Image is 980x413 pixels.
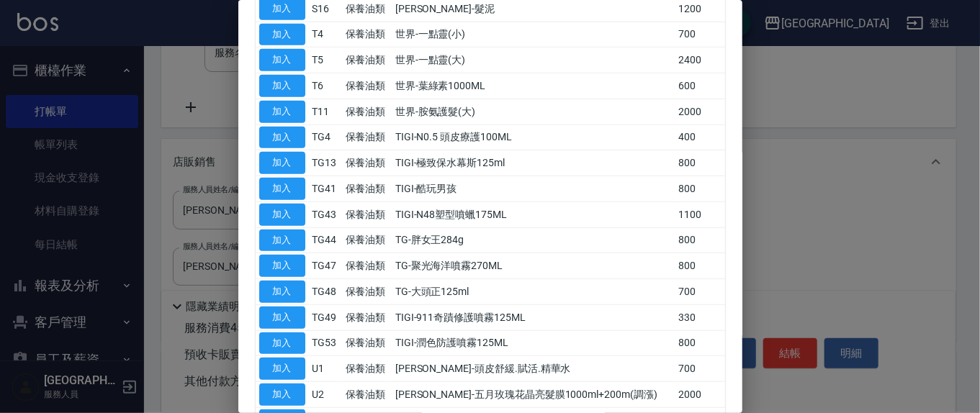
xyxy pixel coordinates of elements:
[342,176,392,202] td: 保養油類
[309,73,342,99] td: T6
[259,204,305,226] button: 加入
[392,304,675,330] td: TIGI-911奇蹟修護噴霧125ML
[309,150,342,176] td: TG13
[342,330,392,356] td: 保養油類
[309,253,342,279] td: TG47
[675,73,724,99] td: 600
[392,124,675,150] td: TIGI-N0.5 頭皮療護100ML
[309,201,342,227] td: TG43
[675,382,724,408] td: 2000
[259,24,305,46] button: 加入
[675,150,724,176] td: 800
[342,356,392,382] td: 保養油類
[392,176,675,202] td: TIGI-酷玩男孩
[392,330,675,356] td: TIGI-潤色防護噴霧125ML
[342,124,392,150] td: 保養油類
[675,47,724,73] td: 2400
[342,201,392,227] td: 保養油類
[259,307,305,329] button: 加入
[675,304,724,330] td: 330
[259,383,305,406] button: 加入
[259,358,305,380] button: 加入
[342,253,392,279] td: 保養油類
[259,230,305,252] button: 加入
[259,255,305,277] button: 加入
[309,22,342,47] td: T4
[259,49,305,71] button: 加入
[342,150,392,176] td: 保養油類
[309,382,342,408] td: U2
[392,99,675,124] td: 世界-胺氨護髮(大)
[675,356,724,382] td: 700
[342,279,392,305] td: 保養油類
[309,356,342,382] td: U1
[392,150,675,176] td: TIGI-極致保水幕斯125ml
[392,22,675,47] td: 世界-一點靈(小)
[392,253,675,279] td: TG-聚光海洋噴霧270ML
[392,201,675,227] td: TIGI-N48塑型噴蠟175ML
[309,176,342,202] td: TG41
[342,304,392,330] td: 保養油類
[259,75,305,97] button: 加入
[259,152,305,174] button: 加入
[259,101,305,123] button: 加入
[259,281,305,303] button: 加入
[675,279,724,305] td: 700
[392,382,675,408] td: [PERSON_NAME]-五月玫瑰花晶亮髮膜1000ml+200m(調漲)
[309,124,342,150] td: TG4
[309,279,342,305] td: TG48
[675,176,724,202] td: 800
[309,304,342,330] td: TG49
[342,73,392,99] td: 保養油類
[259,178,305,200] button: 加入
[259,332,305,355] button: 加入
[675,330,724,356] td: 800
[342,382,392,408] td: 保養油類
[392,73,675,99] td: 世界-葉綠素1000ML
[309,99,342,124] td: T11
[675,253,724,279] td: 800
[342,22,392,47] td: 保養油類
[309,227,342,253] td: TG44
[342,47,392,73] td: 保養油類
[309,330,342,356] td: TG53
[309,47,342,73] td: T5
[675,99,724,124] td: 2000
[342,227,392,253] td: 保養油類
[675,124,724,150] td: 400
[342,99,392,124] td: 保養油類
[392,47,675,73] td: 世界-一點靈(大)
[675,22,724,47] td: 700
[392,279,675,305] td: TG-大頭正125ml
[259,127,305,149] button: 加入
[675,227,724,253] td: 800
[392,356,675,382] td: [PERSON_NAME]-頭皮舒緩.賦活.精華水
[675,201,724,227] td: 1100
[392,227,675,253] td: TG-胖女王284g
